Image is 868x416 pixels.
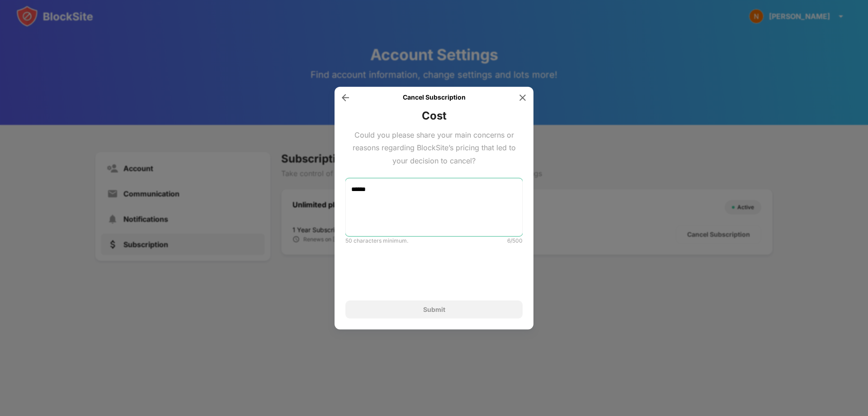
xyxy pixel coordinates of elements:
div: Submit [423,306,445,313]
div: Cancel Subscription [345,86,523,108]
div: Cost [422,108,447,123]
div: Could you please share your main concerns or reasons regarding BlockSite’s pricing that led to yo... [345,128,523,167]
div: 6 / 500 [507,236,523,245]
div: 50 characters minimum. [345,236,408,245]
